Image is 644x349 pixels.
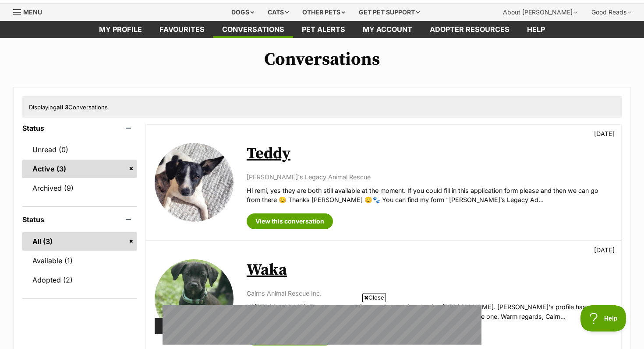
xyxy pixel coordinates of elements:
[90,21,151,38] a: My profile
[354,21,421,38] a: My account
[362,293,386,302] span: Close
[22,179,137,197] a: Archived (9)
[151,21,213,38] a: Favourites
[262,3,295,21] div: Cats
[213,21,293,38] a: conversations
[13,3,48,19] a: Menu
[22,271,137,289] a: Adopted (2)
[247,289,612,298] p: Cairns Animal Rescue Inc.
[580,305,626,332] iframe: Help Scout Beacon - Open
[22,124,137,132] header: Status
[247,260,287,280] a: Waka
[22,216,137,223] header: Status
[29,104,108,111] span: Displaying Conversations
[57,104,68,111] strong: all 3
[247,144,290,164] a: Teddy
[594,245,615,255] p: [DATE]
[296,3,351,21] div: Other pets
[155,318,234,334] div: Adopted
[155,143,234,222] img: Teddy
[247,213,333,229] a: View this conversation
[23,8,42,16] span: Menu
[225,3,260,21] div: Dogs
[22,160,137,178] a: Active (3)
[247,186,612,205] p: Hi remi, yes they are both still available at the moment. If you could fill in this application f...
[293,21,354,38] a: Pet alerts
[594,129,615,138] p: [DATE]
[421,21,518,38] a: Adopter resources
[22,232,137,251] a: All (3)
[22,251,137,270] a: Available (1)
[497,3,584,21] div: About [PERSON_NAME]
[518,21,554,38] a: Help
[22,140,137,159] a: Unread (0)
[163,305,481,345] iframe: Advertisement
[585,3,637,21] div: Good Reads
[353,3,426,21] div: Get pet support
[155,259,234,338] img: Waka
[247,172,612,181] p: [PERSON_NAME]'s Legacy Animal Rescue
